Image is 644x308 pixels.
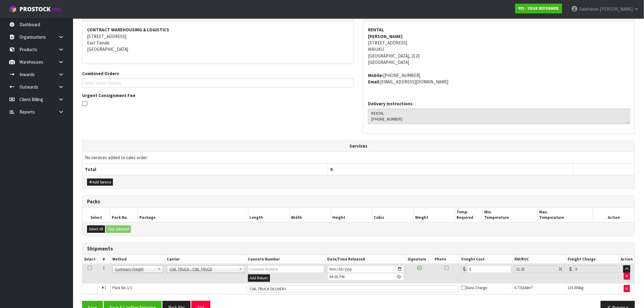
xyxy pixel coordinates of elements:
[19,5,51,13] span: ProStock
[87,199,630,205] h3: Packs
[433,255,460,264] th: Photo
[368,33,403,39] strong: [PERSON_NAME]
[368,27,384,33] strong: RENTAL
[127,285,132,290] span: 1/1
[513,255,566,264] th: FAF/RUC
[579,6,599,12] span: Salehaben
[87,179,113,186] button: Add Service
[103,265,105,271] span: 1
[368,72,630,85] address: [PHONE_NUMBER] [EMAIL_ADDRESS][DOMAIN_NAME]
[248,265,324,273] input: Connote Number
[82,255,97,264] th: Select
[82,208,110,222] th: Select
[9,5,17,13] img: cube-alt.png
[87,13,349,19] h3: From Address
[87,246,630,252] h3: Shipments
[248,285,458,293] input: Connote Number
[82,163,328,175] th: Total
[165,255,246,264] th: Carrier
[110,255,165,264] th: Method
[331,208,372,222] th: Height
[619,255,635,264] th: Action
[513,283,566,294] td: m
[170,266,236,273] span: CWL TRUCK - CWL TRUCK
[289,208,331,222] th: Width
[467,265,511,273] input: Freight Cost
[532,285,533,289] sup: 3
[406,255,433,264] th: Signature
[115,266,155,273] span: Company Freight
[97,255,111,264] th: #
[368,72,383,78] strong: mobile
[600,6,633,12] span: [PERSON_NAME]
[368,26,630,66] address: [STREET_ADDRESS] WAIUKU [GEOGRAPHIC_DATA], 2123 [GEOGRAPHIC_DATA]
[566,283,619,294] td: kg
[515,4,562,13] a: Y01 - YOUR REFORMER
[106,226,131,233] button: Ship Selected
[87,26,349,53] address: [STREET_ADDRESS] East Tamaki [GEOGRAPHIC_DATA]
[574,265,618,273] input: Freight Charge
[368,100,412,107] label: Delivery Instructions
[593,208,635,222] th: Action
[248,275,270,282] button: Add Return
[110,283,246,294] td: Pack No.
[538,208,593,222] th: Max. Temperature
[515,265,558,273] input: Freight Adjustment
[566,255,619,264] th: Freight Charge
[455,208,483,222] th: Temp. Required
[368,79,380,85] strong: email
[52,7,61,12] small: WMS
[82,70,119,77] label: Combined Orders
[372,208,414,222] th: Cubic
[87,226,105,233] button: Select All
[82,140,635,152] th: Services
[462,285,487,290] span: Glass Charge
[326,255,406,264] th: Date/Time Released
[460,255,513,264] th: Freight Cost
[248,208,289,222] th: Length
[82,152,635,163] td: No services added to sales order.
[246,255,326,264] th: Connote Number
[519,6,559,11] strong: Y01 - YOUR REFORMER
[104,285,106,290] span: 1
[368,13,630,19] h3: To Address
[568,285,580,290] span: 115.000
[87,27,169,33] strong: CONTRACT WAREHOUSING & LOGISTICS
[515,285,528,290] span: 0.774144
[82,92,135,99] label: Urgent Consignment Fee
[414,208,455,222] th: Weight
[331,166,333,172] span: 0
[483,208,538,222] th: Min. Temperature
[138,208,248,222] th: Package
[110,208,138,222] th: Pack No.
